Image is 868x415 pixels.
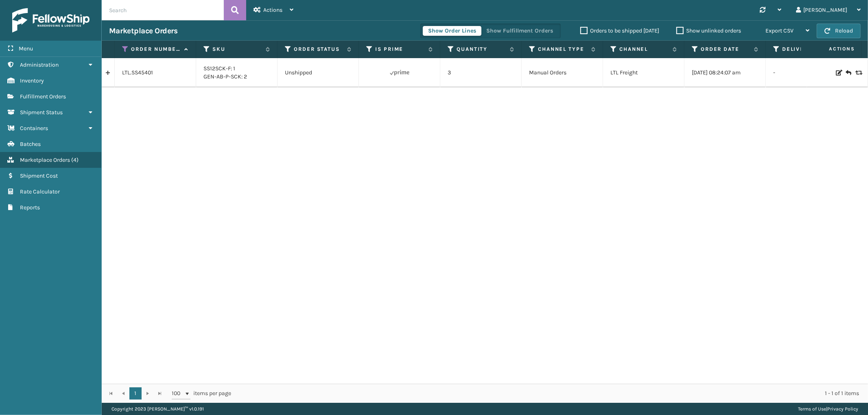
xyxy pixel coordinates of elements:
[603,58,684,87] td: LTL Freight
[522,58,603,87] td: Manual Orders
[263,7,282,13] span: Actions
[112,403,204,415] p: Copyright 2023 [PERSON_NAME]™ v 1.0.191
[20,109,63,116] span: Shipment Status
[440,58,522,87] td: 3
[20,156,70,163] span: Marketplace Orders
[131,46,180,53] label: Order Number
[278,58,359,87] td: Unshipped
[20,141,41,148] span: Batches
[129,387,142,400] a: 1
[122,69,153,77] a: LTL.SS45401
[12,8,90,33] img: logo
[203,73,247,80] a: GEN-AB-P-SCK: 2
[203,65,235,72] a: SS12SCK-F: 1
[481,26,558,36] button: Show Fulfillment Orders
[803,42,860,56] span: Actions
[827,406,858,412] a: Privacy Policy
[20,204,40,211] span: Reports
[766,58,847,87] td: -
[423,26,481,36] button: Show Order Lines
[855,70,860,76] i: Replace
[172,387,231,400] span: items per page
[798,406,826,412] a: Terms of Use
[676,27,741,34] label: Show unlinked orders
[20,188,60,195] span: Rate Calculator
[20,93,66,100] span: Fulfillment Orders
[109,26,177,36] h3: Marketplace Orders
[19,45,33,52] span: Menu
[836,70,841,76] i: Edit
[243,389,859,398] div: 1 - 1 of 1 items
[172,389,184,398] span: 100
[20,77,44,84] span: Inventory
[619,46,669,53] label: Channel
[20,61,59,68] span: Administration
[20,172,58,179] span: Shipment Cost
[457,46,506,53] label: Quantity
[782,46,831,53] label: Deliver By Date
[212,46,262,53] label: SKU
[20,125,48,132] span: Containers
[538,46,587,53] label: Channel Type
[294,46,343,53] label: Order Status
[71,156,79,163] span: ( 4 )
[701,46,750,53] label: Order Date
[798,403,858,415] div: |
[846,69,851,77] i: Create Return Label
[580,27,659,34] label: Orders to be shipped [DATE]
[684,58,766,87] td: [DATE] 08:24:07 am
[765,27,794,34] span: Export CSV
[817,24,861,38] button: Reload
[375,46,424,53] label: Is Prime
